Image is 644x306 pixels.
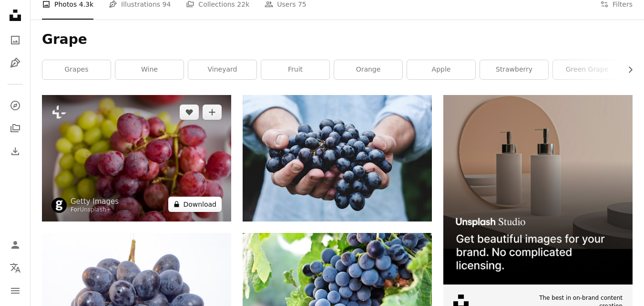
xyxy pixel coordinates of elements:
[6,281,25,300] button: Menu
[203,105,222,120] button: Add to Collection
[188,60,256,79] a: vineyard
[622,60,633,79] button: scroll list to the right
[71,197,119,206] a: Getty Images
[6,6,25,27] a: Home — Unsplash
[6,53,25,73] a: Illustrations
[407,60,475,79] a: apple
[261,60,329,79] a: fruit
[553,60,621,79] a: green grape
[6,258,25,277] button: Language
[42,31,633,48] h1: Grape
[334,60,402,79] a: orange
[6,31,25,50] a: Photos
[71,206,119,214] div: For
[168,197,222,212] button: Download
[443,95,633,285] img: file-1715714113747-b8b0561c490eimage
[42,60,111,79] a: grapes
[51,198,67,213] img: Go to Getty Images's profile
[480,60,548,79] a: strawberry
[42,154,231,162] a: Fresh red and green grape on a plate, close-up. Healthy lifestyle concept.
[180,105,199,120] button: Like
[115,60,184,79] a: wine
[6,142,25,161] a: Download History
[42,95,231,221] img: Fresh red and green grape on a plate, close-up. Healthy lifestyle concept.
[243,291,432,300] a: grapes
[6,96,25,115] a: Explore
[80,206,111,213] a: Unsplash+
[6,119,25,138] a: Collections
[243,154,432,162] a: person holding grapes
[243,95,432,221] img: person holding grapes
[6,235,25,254] a: Log in / Sign up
